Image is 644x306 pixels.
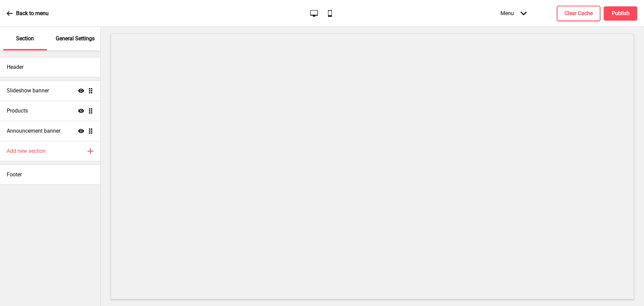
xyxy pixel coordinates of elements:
a: Back to menu [7,4,49,23]
h4: Publish [612,10,630,17]
p: Back to menu [16,10,49,17]
h4: Announcement banner [7,127,60,135]
button: Publish [604,6,637,20]
h4: Clear Cache [565,10,593,17]
h4: Header [7,63,23,71]
p: General Settings [56,35,95,42]
h4: Add new section [7,147,46,155]
button: Clear Cache [557,6,600,21]
h4: Products [7,107,28,115]
p: Section [16,35,34,42]
h4: Slideshow banner [7,87,49,94]
div: Menu [494,3,533,23]
h4: Footer [7,171,22,178]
